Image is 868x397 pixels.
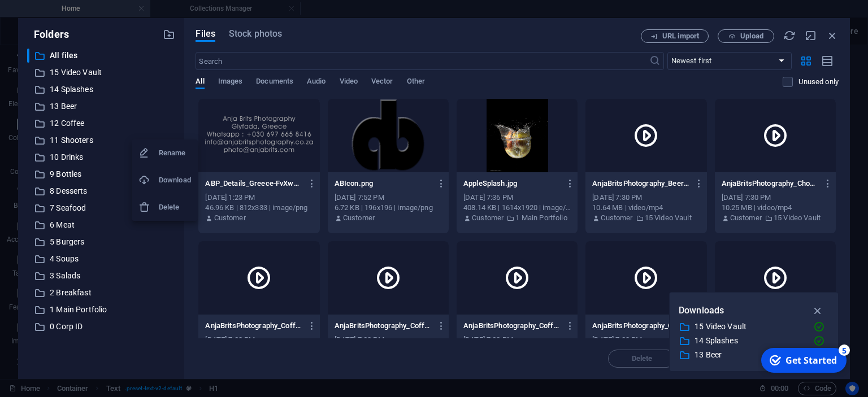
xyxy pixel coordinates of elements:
[3,5,89,29] div: Get Started 5 items remaining, 0% complete
[159,146,191,160] h6: Rename
[28,11,79,23] div: Get Started
[81,1,92,12] div: 5
[159,200,191,214] h6: Delete
[159,173,191,187] h6: Download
